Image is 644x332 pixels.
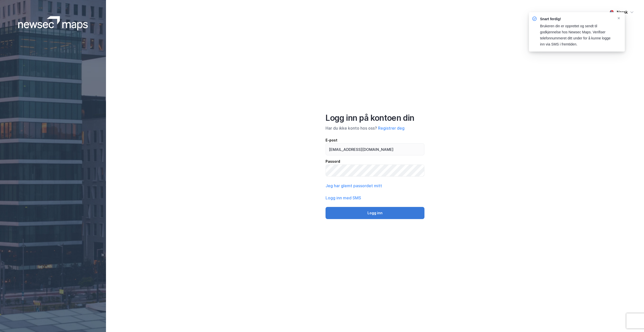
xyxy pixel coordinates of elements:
[617,9,628,15] div: Norsk
[326,183,382,189] button: Jeg har glemt passordet mitt
[540,23,613,48] div: Brukeren din er opprettet og sendt til godkjennelse hos Newsec Maps. Verifiser telefonnummeret di...
[326,195,361,201] button: Logg inn med SMS
[326,158,424,164] div: Passord
[326,113,424,123] div: Logg inn på kontoen din
[619,308,644,332] iframe: Chat Widget
[378,125,405,131] button: Registrer deg
[18,16,88,30] img: logoWhite.bf58a803f64e89776f2b079ca2356427.svg
[326,137,424,143] div: E-post
[326,207,424,219] button: Logg inn
[540,16,613,22] div: Snart ferdig!
[326,125,424,131] div: Har du ikke konto hos oss?
[619,308,644,332] div: Kontrollprogram for chat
